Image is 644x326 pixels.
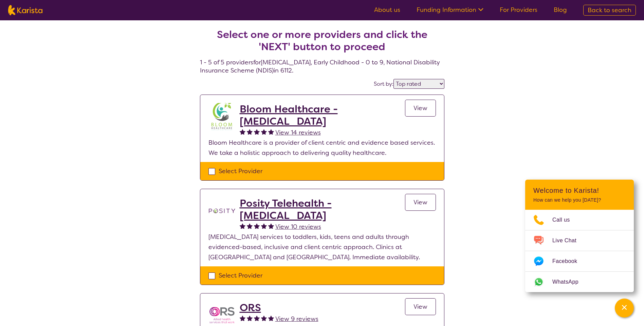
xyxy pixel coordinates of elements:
a: Back to search [583,5,636,16]
span: Call us [552,215,578,225]
a: View [405,298,436,315]
img: fullstar [247,129,253,135]
img: fullstar [268,129,274,135]
a: Bloom Healthcare - [MEDICAL_DATA] [240,103,405,127]
button: Channel Menu [615,299,634,318]
h2: Welcome to Karista! [533,186,626,195]
span: Live Chat [552,236,585,246]
span: View 10 reviews [275,223,321,231]
img: fullstar [268,223,274,229]
a: View 9 reviews [275,314,318,324]
img: fullstar [254,129,260,135]
img: fullstar [240,315,245,321]
img: fullstar [268,315,274,321]
img: fullstar [247,315,253,321]
h2: Select one or more providers and click the 'NEXT' button to proceed [208,28,436,53]
h4: 1 - 5 of 5 providers for [MEDICAL_DATA] , Early Childhood - 0 to 9 , National Disability Insuranc... [200,12,444,75]
ul: Choose channel [525,210,634,292]
p: [MEDICAL_DATA] services to toddlers, kids, teens and adults through evidenced-based, inclusive an... [208,232,436,262]
a: Posity Telehealth - [MEDICAL_DATA] [240,197,405,222]
span: View [413,303,427,311]
img: t1bslo80pcylnzwjhndq.png [208,197,236,224]
a: Blog [554,6,567,14]
span: View 9 reviews [275,315,318,323]
a: Funding Information [417,6,483,14]
span: Back to search [588,6,631,14]
span: View 14 reviews [275,128,321,137]
a: View 10 reviews [275,222,321,232]
a: View [405,194,436,211]
img: Karista logo [8,5,42,15]
div: Channel Menu [525,180,634,292]
a: ORS [240,302,318,314]
img: fullstar [247,223,253,229]
img: fullstar [261,315,267,321]
a: About us [374,6,400,14]
p: Bloom Healthcare is a provider of client centric and evidence based services. We take a holistic ... [208,138,436,158]
img: kyxjko9qh2ft7c3q1pd9.jpg [208,103,236,130]
img: fullstar [254,223,260,229]
a: Web link opens in a new tab. [525,272,634,292]
p: How can we help you [DATE]? [533,197,626,203]
img: fullstar [261,129,267,135]
img: fullstar [254,315,260,321]
span: WhatsApp [552,277,587,287]
a: View 14 reviews [275,127,321,138]
img: fullstar [240,223,245,229]
span: View [413,198,427,206]
img: fullstar [240,129,245,135]
a: For Providers [500,6,537,14]
a: View [405,100,436,117]
span: View [413,104,427,112]
span: Facebook [552,256,585,266]
label: Sort by: [374,80,393,87]
img: fullstar [261,223,267,229]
